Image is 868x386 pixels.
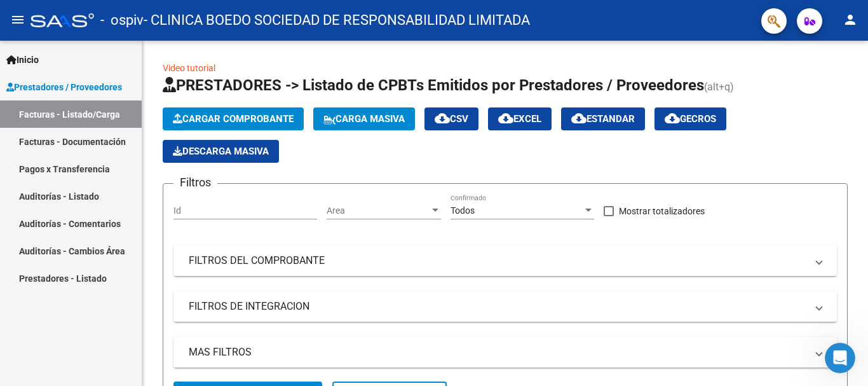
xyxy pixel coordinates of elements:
[498,111,513,126] mat-icon: cloud_download
[843,12,858,27] mat-icon: person
[571,113,635,125] span: Estandar
[163,63,215,73] a: Video tutorial
[825,343,855,373] iframe: Intercom live chat
[654,107,726,130] button: Gecros
[451,205,475,216] span: Todos
[173,245,837,276] mat-expansion-panel-header: FILTROS DEL COMPROBANTE
[498,113,541,125] span: EXCEL
[323,113,405,125] span: Carga Masiva
[173,291,837,322] mat-expansion-panel-header: FILTROS DE INTEGRACION
[435,113,468,125] span: CSV
[488,107,552,130] button: EXCEL
[189,254,806,268] mat-panel-title: FILTROS DEL COMPROBANTE
[10,12,25,27] mat-icon: menu
[189,300,806,314] mat-panel-title: FILTROS DE INTEGRACION
[189,345,806,359] mat-panel-title: MAS FILTROS
[6,53,39,67] span: Inicio
[665,113,716,125] span: Gecros
[173,337,837,368] mat-expansion-panel-header: MAS FILTROS
[435,111,450,126] mat-icon: cloud_download
[163,140,279,163] app-download-masive: Descarga masiva de comprobantes (adjuntos)
[619,203,705,219] span: Mostrar totalizadores
[100,6,144,34] span: - ospiv
[327,205,430,216] span: Area
[665,111,680,126] mat-icon: cloud_download
[163,76,704,94] span: PRESTADORES -> Listado de CPBTs Emitidos por Prestadores / Proveedores
[173,113,294,125] span: Cargar Comprobante
[571,111,587,126] mat-icon: cloud_download
[163,107,304,130] button: Cargar Comprobante
[163,140,279,163] button: Descarga Masiva
[6,80,122,94] span: Prestadores / Proveedores
[561,107,645,130] button: Estandar
[424,107,478,130] button: CSV
[173,174,217,191] h3: Filtros
[144,6,530,34] span: - CLINICA BOEDO SOCIEDAD DE RESPONSABILIDAD LIMITADA
[313,107,415,130] button: Carga Masiva
[704,81,734,93] span: (alt+q)
[173,146,269,157] span: Descarga Masiva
